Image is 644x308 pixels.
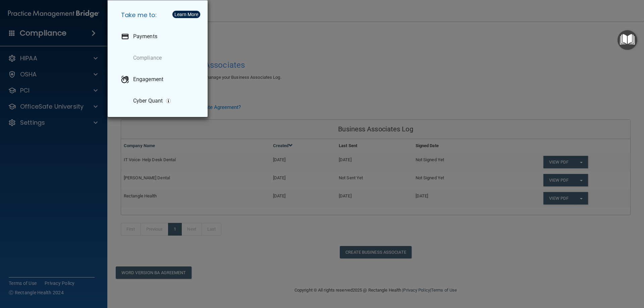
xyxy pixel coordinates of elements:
a: Compliance [116,49,202,67]
a: Cyber Quant [116,91,202,110]
p: Cyber Quant [133,98,163,104]
button: Learn More [172,11,200,18]
a: Payments [116,27,202,46]
div: Learn More [174,12,198,17]
p: Engagement [133,76,163,83]
h5: Take me to: [116,6,202,24]
button: Open Resource Center [618,30,637,50]
p: Payments [133,33,157,40]
a: Engagement [116,70,202,89]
